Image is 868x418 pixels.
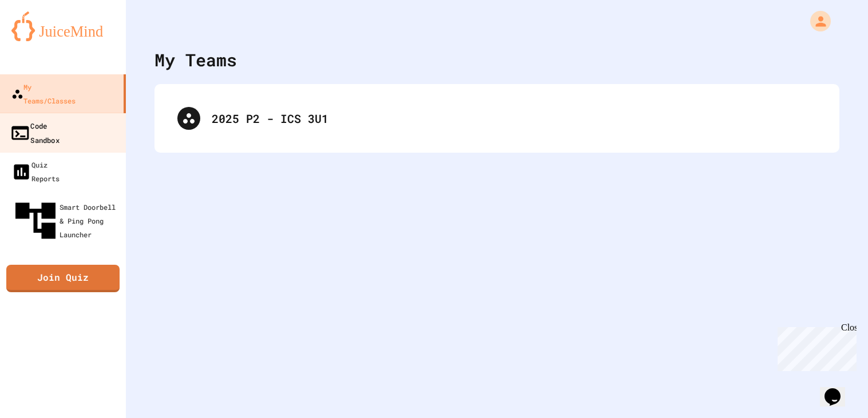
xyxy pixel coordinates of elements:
[11,197,121,245] div: Smart Doorbell & Ping Pong Launcher
[212,110,817,127] div: 2025 P2 - ICS 3U1
[11,158,60,185] div: Quiz Reports
[820,372,857,407] iframe: chat widget
[166,95,828,141] div: 2025 P2 - ICS 3U1
[5,5,79,73] div: Chat with us now!Close
[6,265,120,292] a: Join Quiz
[154,47,237,73] div: My Teams
[10,118,60,146] div: Code Sandbox
[11,11,114,41] img: logo-orange.svg
[798,8,834,34] div: My Account
[773,323,857,371] iframe: chat widget
[11,80,76,108] div: My Teams/Classes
